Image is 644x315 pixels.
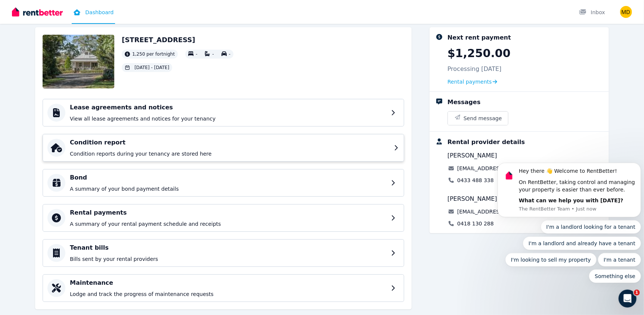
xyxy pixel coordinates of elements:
p: View all lease agreements and notices for your tenancy [70,115,387,122]
span: Rental payments [448,78,492,85]
iframe: Intercom live chat [619,290,637,308]
p: Bills sent by your rental providers [70,255,387,263]
div: Rental provider details [448,138,525,147]
h4: Rental payments [70,208,387,217]
iframe: Intercom notifications message [495,90,644,295]
h2: [STREET_ADDRESS] [122,35,233,45]
img: Property Url [43,35,114,88]
h4: Bond [70,173,387,182]
span: Send message [464,115,502,122]
span: - [212,52,214,57]
span: 1 [634,290,640,296]
p: Lodge and track the progress of maintenance requests [70,290,387,298]
div: Messages [448,98,480,107]
p: A summary of your bond payment details [70,185,387,193]
a: 0418 130 288 [457,220,494,227]
button: Send message [448,112,508,125]
a: Rental payments [448,78,497,85]
h4: Condition report [70,138,390,147]
h4: Lease agreements and notices [70,103,387,112]
span: 1,250 per fortnight [132,51,175,57]
div: Inbox [579,9,605,16]
p: Condition reports during your tenancy are stored here [70,150,390,157]
h4: Maintenance [70,278,387,287]
h4: Tenant bills [70,243,387,252]
span: [PERSON_NAME] [448,151,497,160]
p: A summary of your rental payment schedule and receipts [70,220,387,228]
img: Mathew John Dennis [620,6,632,18]
a: 0433 488 338 [457,177,494,184]
a: [EMAIL_ADDRESS][DOMAIN_NAME] [457,165,549,172]
p: Processing [DATE] [448,65,502,74]
span: - [196,52,197,57]
p: $1,250.00 [448,47,511,60]
div: Next rent payment [448,33,511,42]
a: [EMAIL_ADDRESS][DOMAIN_NAME] [457,208,549,215]
span: - [229,52,230,57]
span: [PERSON_NAME] [448,194,497,203]
span: [DATE] - [DATE] [134,65,169,71]
img: RentBetter [12,6,63,18]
